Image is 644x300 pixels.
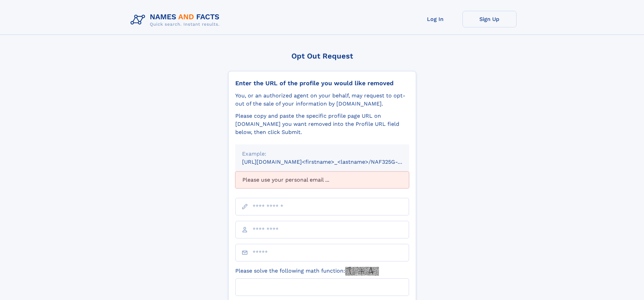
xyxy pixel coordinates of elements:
div: Example: [242,150,402,158]
div: Opt Out Request [228,52,416,60]
div: Please copy and paste the specific profile page URL on [DOMAIN_NAME] you want removed into the Pr... [235,112,409,136]
a: Sign Up [462,11,517,27]
div: Enter the URL of the profile you would like removed [235,79,409,87]
div: Please use your personal email ... [235,171,409,188]
label: Please solve the following math function: [235,267,379,276]
a: Log In [408,11,462,27]
img: Logo Names and Facts [128,11,225,29]
div: You, or an authorized agent on your behalf, may request to opt-out of the sale of your informatio... [235,92,409,108]
small: [URL][DOMAIN_NAME]<firstname>_<lastname>/NAF325G-xxxxxxxx [242,159,422,165]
